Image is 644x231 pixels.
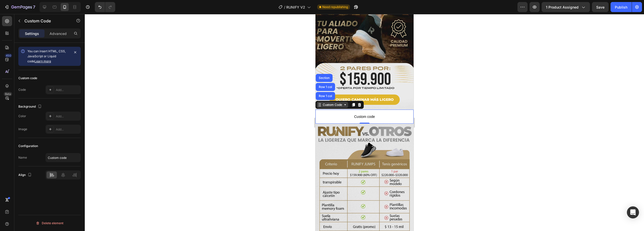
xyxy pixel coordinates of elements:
span: RUNIFY V2 [286,5,305,10]
div: Add... [56,127,79,132]
span: Save [596,5,605,9]
p: Custom Code [24,18,67,24]
button: Publish [611,2,632,12]
span: You can insert HTML, CSS, JavaScript or Liquid code [27,49,66,63]
div: Code [18,87,26,92]
div: Custom code [18,76,37,80]
div: Align [18,172,33,178]
div: Publish [615,5,627,10]
div: 450 [5,54,12,58]
a: Learn more [34,59,51,63]
div: Delete element [36,220,63,226]
div: Image [18,127,27,131]
button: Delete element [18,219,81,227]
button: 7 [2,2,37,12]
p: Settings [25,31,39,36]
div: Open Intercom Messenger [627,206,639,218]
button: 1 product assigned [542,2,590,12]
div: Undo/Redo [95,2,115,12]
p: Advanced [50,31,67,36]
div: Beta [4,92,12,96]
span: / [284,5,285,10]
button: Save [592,2,609,12]
iframe: Design area [315,14,414,231]
div: Color [18,114,26,118]
div: Add... [56,114,79,119]
span: 1 product assigned [546,5,579,10]
div: Background [18,103,43,110]
span: Need republishing [322,5,348,9]
div: Add... [56,88,79,92]
div: Name [18,155,27,160]
p: 7 [33,4,35,10]
div: Configuration [18,144,38,148]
